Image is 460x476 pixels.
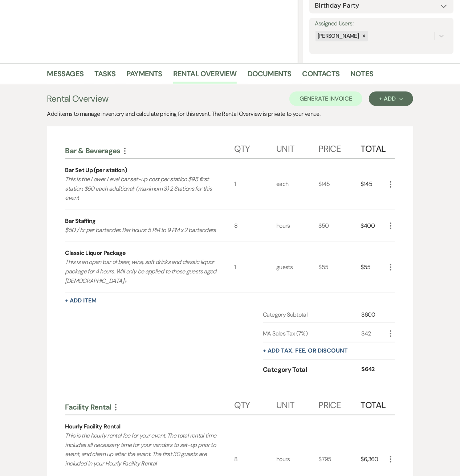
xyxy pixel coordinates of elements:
[361,137,386,158] div: Total
[65,146,234,155] div: Bar & Beverages
[369,91,413,106] button: + Add
[315,19,448,29] label: Assigned Users:
[263,365,361,375] div: Category Total
[318,242,361,292] div: $55
[65,422,121,431] div: Hourly Facility Rental
[302,68,340,84] a: Contacts
[234,159,276,209] div: 1
[234,137,276,158] div: Qty
[126,68,162,84] a: Payments
[318,159,361,209] div: $145
[361,393,386,415] div: Total
[94,68,115,84] a: Tasks
[276,393,318,415] div: Unit
[65,298,97,304] button: + Add Item
[65,402,234,412] div: Facility Rental
[47,68,84,84] a: Messages
[316,31,360,41] div: [PERSON_NAME]
[47,110,413,118] div: Add items to manage inventory and calculate pricing for this event. The Rental Overview is privat...
[362,365,386,375] div: $642
[65,225,217,235] p: $50 / hr per bartender. Bar hours: 5 PM to 9 PM x 2 bartenders
[65,217,96,225] div: Bar Staffing
[318,210,361,242] div: $50
[65,257,217,285] p: This is an open bar of beer, wine, soft drinks and classic liquor package for 4 hours. Will only ...
[318,393,361,415] div: Price
[263,348,348,354] button: + Add tax, fee, or discount
[362,310,386,319] div: $600
[65,249,126,257] div: Classic Liquor Package
[65,175,217,203] p: This is the Lower Level bar set-up cost per station $95 first station, $50 each additional; (maxi...
[289,91,362,106] button: Generate Invoice
[362,329,386,338] div: $42
[234,242,276,292] div: 1
[65,166,127,175] div: Bar Set Up (per station)
[276,137,318,158] div: Unit
[248,68,292,84] a: Documents
[234,393,276,415] div: Qty
[276,159,318,209] div: each
[361,210,386,242] div: $400
[350,68,373,84] a: Notes
[318,137,361,158] div: Price
[276,242,318,292] div: guests
[379,96,403,102] div: + Add
[361,159,386,209] div: $145
[263,329,361,338] div: MA Sales Tax (7%)
[47,92,109,105] h3: Rental Overview
[263,310,361,319] div: Category Subtotal
[234,210,276,242] div: 8
[361,242,386,292] div: $55
[173,68,237,84] a: Rental Overview
[276,210,318,242] div: hours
